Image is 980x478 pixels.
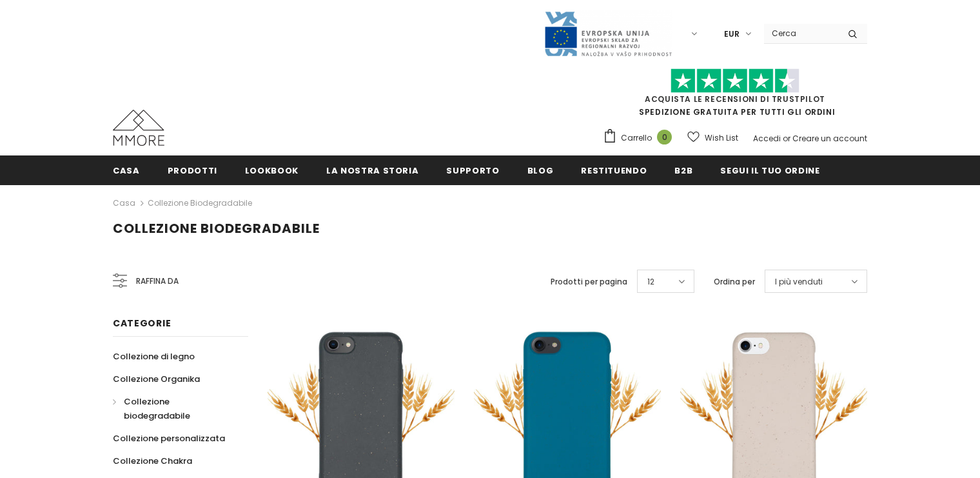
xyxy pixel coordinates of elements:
span: Prodotti [168,164,217,177]
a: Carrello 0 [603,128,678,148]
span: Wish List [705,132,738,144]
a: Collezione Organika [113,368,200,390]
span: Categorie [113,317,171,330]
a: Collezione Chakra [113,450,192,472]
a: Casa [113,155,140,184]
span: Raffina da [136,274,179,288]
label: Ordina per [714,275,755,288]
span: Collezione di legno [113,350,195,363]
a: Javni Razpis [544,28,672,39]
a: La nostra storia [326,155,418,184]
img: Javni Razpis [544,10,672,57]
a: Wish List [687,126,738,149]
a: Casa [113,195,135,211]
a: Collezione di legno [113,345,195,368]
span: Segui il tuo ordine [720,164,819,177]
span: 0 [657,130,672,144]
span: Casa [113,164,140,177]
span: SPEDIZIONE GRATUITA PER TUTTI GLI ORDINI [603,74,867,117]
a: Acquista le recensioni di TrustPilot [645,94,825,105]
a: Restituendo [581,155,647,184]
label: Prodotti per pagina [551,275,627,288]
a: Creare un account [792,133,867,144]
span: I più venduti [775,275,823,288]
a: Collezione biodegradabile [148,197,252,208]
a: Blog [527,155,554,184]
span: or [783,133,790,144]
a: Prodotti [168,155,217,184]
a: Collezione personalizzata [113,427,225,450]
span: EUR [724,28,740,41]
span: Collezione personalizzata [113,432,225,444]
span: Collezione biodegradabile [124,395,190,422]
span: Blog [527,164,554,177]
span: 12 [647,275,654,288]
span: Collezione Organika [113,373,200,385]
span: Lookbook [245,164,299,177]
img: Casi MMORE [113,110,164,146]
span: B2B [674,164,692,177]
span: La nostra storia [326,164,418,177]
a: B2B [674,155,692,184]
span: Collezione biodegradabile [113,219,320,237]
a: Accedi [753,133,781,144]
img: Fidati di Pilot Stars [671,68,799,94]
a: Lookbook [245,155,299,184]
a: Segui il tuo ordine [720,155,819,184]
span: Carrello [621,132,652,144]
input: Search Site [764,24,838,43]
span: Collezione Chakra [113,455,192,467]
span: supporto [446,164,499,177]
a: supporto [446,155,499,184]
a: Collezione biodegradabile [113,390,234,427]
span: Restituendo [581,164,647,177]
